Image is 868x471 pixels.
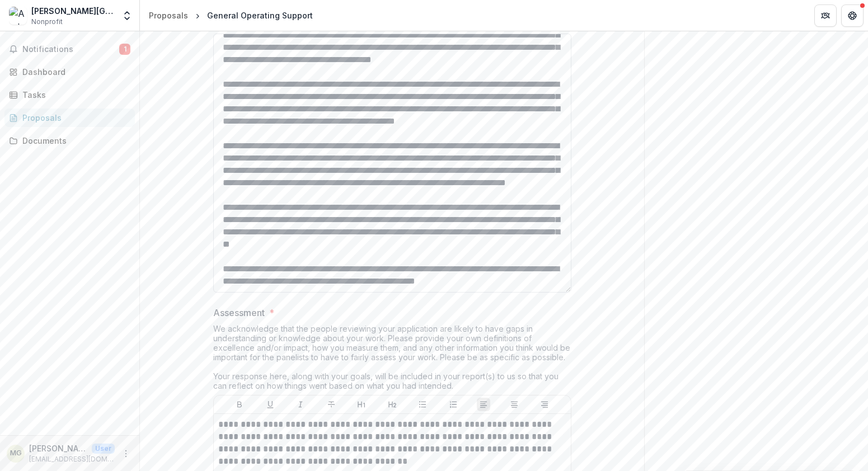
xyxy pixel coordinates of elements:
button: Heading 2 [386,398,399,411]
a: Documents [4,131,135,150]
div: Documents [22,135,126,147]
button: Get Help [841,4,864,27]
button: Open entity switcher [119,4,135,27]
div: Dashboard [22,66,126,78]
button: Strike [325,398,338,411]
button: Underline [264,398,277,411]
button: Align Left [477,398,490,411]
button: Ordered List [447,398,460,411]
a: Dashboard [4,63,135,81]
button: Notifications1 [4,40,135,58]
button: Bold [233,398,246,411]
button: Align Right [538,398,551,411]
nav: breadcrumb [144,7,317,23]
div: General Operating Support [207,10,313,21]
button: Heading 1 [355,398,368,411]
div: [PERSON_NAME][GEOGRAPHIC_DATA] [31,5,115,17]
button: Partners [814,4,837,27]
img: Andrew Carnegie Free Library & Music Hall [9,7,27,25]
div: Proposals [149,10,188,21]
a: Proposals [4,109,135,127]
a: Tasks [4,86,135,104]
div: Tasks [22,89,126,101]
p: [EMAIL_ADDRESS][DOMAIN_NAME] [29,454,115,464]
a: Proposals [144,7,193,23]
div: Proposals [22,112,126,124]
span: Notifications [22,45,119,54]
button: Align Center [508,398,521,411]
button: More [119,447,133,460]
button: Italicize [294,398,307,411]
button: Bullet List [416,398,429,411]
div: We acknowledge that the people reviewing your application are likely to have gaps in understandin... [213,324,571,395]
p: Assessment [213,306,265,319]
p: User [92,444,115,454]
span: 1 [119,44,130,55]
div: Marlee Gallagher [10,450,22,457]
p: [PERSON_NAME] [29,442,87,454]
span: Nonprofit [31,17,63,27]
